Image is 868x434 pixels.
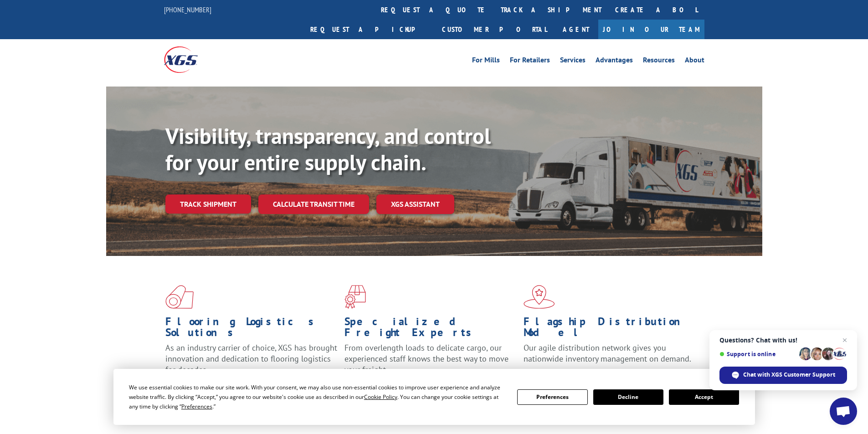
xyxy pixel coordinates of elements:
b: Visibility, transparency, and control for your entire supply chain. [165,122,491,176]
span: Chat with XGS Customer Support [743,371,835,379]
a: Resources [643,56,675,66]
a: Calculate transit time [258,194,369,214]
div: Open chat [830,398,857,425]
span: As an industry carrier of choice, XGS has brought innovation and dedication to flooring logistics... [165,342,337,375]
h1: Flagship Distribution Model [524,316,696,342]
img: xgs-icon-flagship-distribution-model-red [524,285,555,309]
a: Customer Portal [435,20,554,39]
span: Preferences [181,403,212,410]
a: Advantages [596,56,633,66]
a: Track shipment [165,194,251,214]
img: xgs-icon-focused-on-flooring-red [344,285,366,309]
img: xgs-icon-total-supply-chain-intelligence-red [165,285,194,309]
a: Request a pickup [303,20,435,39]
a: Join Our Team [598,20,704,39]
span: Support is online [719,351,796,357]
span: Questions? Chat with us! [719,337,847,344]
span: Close chat [839,335,850,346]
div: Cookie Consent Prompt [113,369,755,425]
a: Services [560,56,586,66]
a: About [685,56,704,66]
a: Agent [554,20,598,39]
p: From overlength loads to delicate cargo, our experienced staff knows the best way to move your fr... [344,342,517,383]
h1: Specialized Freight Experts [344,316,517,342]
a: For Mills [472,56,500,66]
span: Our agile distribution network gives you nationwide inventory management on demand. [524,342,691,364]
button: Preferences [517,389,587,405]
a: [PHONE_NUMBER] [164,5,211,14]
a: XGS ASSISTANT [376,194,454,214]
span: Cookie Policy [364,393,397,401]
h1: Flooring Logistics Solutions [165,316,338,342]
a: For Retailers [510,56,550,66]
div: Chat with XGS Customer Support [719,367,847,384]
div: We use essential cookies to make our site work. With your consent, we may also use non-essential ... [129,383,506,411]
button: Decline [593,389,663,405]
button: Accept [669,389,739,405]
